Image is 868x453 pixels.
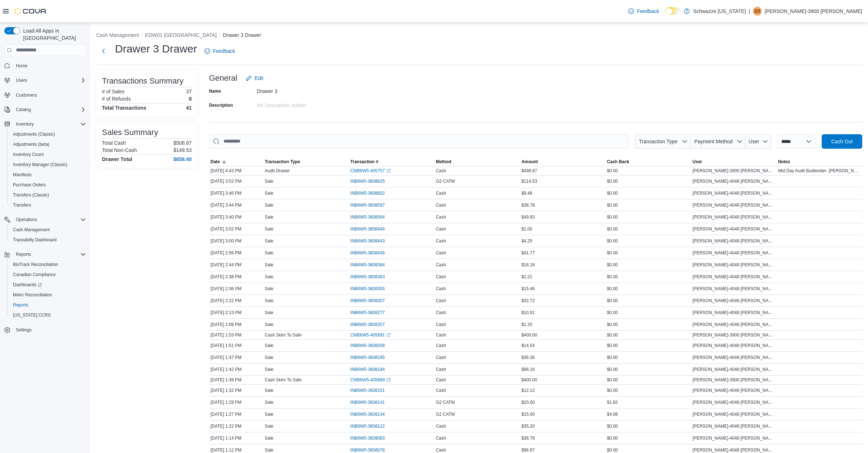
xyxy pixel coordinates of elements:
button: INB6W5-3608363 [350,272,392,281]
button: Home [1,60,89,71]
span: Cash [436,310,446,316]
span: Date [210,159,220,165]
button: INB6W5-3608436 [350,249,392,257]
span: $1.20 [522,322,532,327]
button: Edit [243,71,266,85]
span: [PERSON_NAME]-4048 [PERSON_NAME] [693,178,775,184]
nav: Complex example [4,58,86,354]
span: Transaction # [350,159,378,165]
span: [PERSON_NAME]-3900 [PERSON_NAME] [693,168,775,174]
a: Feedback [625,4,662,18]
span: Cash [436,322,446,327]
p: $508.87 [173,140,192,146]
span: [PERSON_NAME]-4048 [PERSON_NAME] [693,286,775,292]
button: Users [13,76,30,85]
h3: General [209,74,237,82]
button: Customers [1,90,89,100]
a: BioTrack Reconciliation [10,260,61,269]
span: Cash [436,214,446,220]
h1: Drawer 3 Drawer [115,42,197,56]
button: Notes [776,157,862,166]
span: Inventory Manager (Classic) [13,162,67,168]
span: INB6W5-3608134 [350,411,385,417]
button: Manifests [7,170,89,180]
span: INB6W5-3608083 [350,435,385,441]
div: [DATE] 1:53 PM [209,331,263,339]
span: Adjustments (Classic) [13,131,55,137]
a: Transfers (Classic) [10,191,52,199]
span: [PERSON_NAME]-4048 [PERSON_NAME] [693,322,775,327]
span: Transfers (Classic) [10,191,86,199]
button: INB6W5-3608584 [350,213,392,221]
div: [DATE] 2:56 PM [209,249,263,257]
div: $0.00 [605,201,691,209]
a: Inventory Manager (Classic) [10,160,70,169]
span: [PERSON_NAME]-4048 [PERSON_NAME] [693,214,775,220]
span: INB6W5-3608355 [350,286,385,292]
label: Description [209,102,233,108]
span: Cash [436,274,446,280]
svg: External link [386,169,391,173]
span: Reports [13,250,86,259]
button: Inventory Count [7,149,89,160]
button: Settings [1,325,89,335]
button: Cash Back [605,157,691,166]
span: Inventory Count [13,152,44,157]
h6: Total Cash [102,140,126,146]
div: [DATE] 2:22 PM [209,296,263,305]
div: [DATE] 3:00 PM [209,237,263,245]
p: | [749,7,750,16]
span: Users [13,76,86,85]
button: [US_STATE] CCRS [7,310,89,320]
div: [DATE] 2:44 PM [209,261,263,269]
p: Sale [265,178,273,184]
span: INB6W5-3608597 [350,202,385,208]
button: Users [1,75,89,85]
button: Traceabilty Dashboard [7,235,89,245]
a: CMB6W5-405691External link [350,332,391,338]
span: INB6W5-3608277 [350,310,385,316]
span: Cash [436,250,446,256]
a: Settings [13,326,34,334]
button: Cash Management [96,32,139,38]
span: Metrc Reconciliation [13,292,52,298]
span: Adjustments (beta) [10,140,86,149]
div: $0.00 [605,284,691,293]
span: [PERSON_NAME]-4048 [PERSON_NAME] [693,298,775,304]
button: Reports [7,300,89,310]
span: INB6W5-3608625 [350,178,385,184]
span: $1.00 [522,226,532,232]
span: User [749,139,759,144]
svg: External link [386,333,391,337]
button: INB6W5-3608446 [350,225,392,233]
span: Edit [255,75,263,82]
div: [DATE] 3:40 PM [209,213,263,221]
span: Purchase Orders [13,182,46,188]
div: $0.00 [605,320,691,329]
span: Reports [13,302,28,308]
span: Cash [436,262,446,268]
h4: Drawer Total [102,156,132,162]
button: BioTrack Reconciliation [7,259,89,270]
div: $0.00 [605,237,691,245]
a: Dashboards [7,280,89,290]
span: [PERSON_NAME]-4048 [PERSON_NAME] [693,262,775,268]
button: Canadian Compliance [7,270,89,280]
div: $0.00 [605,177,691,186]
p: Schwazze [US_STATE] [693,7,746,16]
button: Drawer 3 Drawer [223,32,261,38]
a: Dashboards [10,280,45,289]
p: Sale [265,226,273,232]
a: Cash Management [10,225,52,234]
span: INB6W5-3608436 [350,250,385,256]
span: Adjustments (beta) [13,141,50,147]
div: [DATE] 2:38 PM [209,272,263,281]
p: Cash Skim To Safe [265,332,302,338]
span: Transaction Type [265,159,300,165]
span: [PERSON_NAME]-4048 [PERSON_NAME] [693,250,775,256]
p: Sale [265,202,273,208]
h6: # of Sales [102,89,124,94]
span: INB6W5-3608141 [350,399,385,405]
div: [DATE] 4:43 PM [209,166,263,175]
div: $0.00 [605,225,691,233]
